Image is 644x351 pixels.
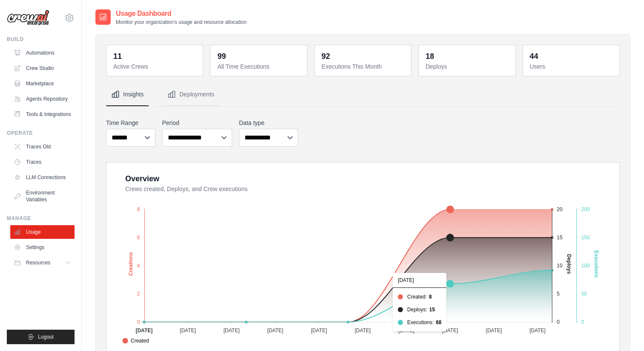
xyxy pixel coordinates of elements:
tspan: [DATE] [442,328,458,334]
div: 92 [322,50,330,62]
a: Environment Variables [10,186,75,206]
tspan: 150 [581,235,590,241]
div: 99 [217,50,226,62]
div: Overview [125,173,159,185]
tspan: [DATE] [529,328,546,334]
tspan: 0 [137,319,140,325]
dt: Users [530,62,614,71]
button: Insights [106,83,149,106]
a: Agents Repository [10,92,75,106]
nav: Tabs [106,83,620,106]
div: Build [7,36,75,43]
a: Marketplace [10,77,75,90]
tspan: 50 [581,291,587,297]
a: Traces [10,155,75,169]
h2: Usage Dashboard [116,9,247,19]
tspan: 0 [557,319,560,325]
button: Deployments [162,83,219,106]
label: Data type [239,119,298,127]
tspan: 100 [581,263,590,269]
img: Logo [7,10,49,26]
tspan: 4 [137,263,140,269]
tspan: [DATE] [486,328,502,334]
a: Traces Old [10,140,75,154]
a: Automations [10,46,75,60]
dt: Deploys [425,62,510,71]
tspan: 0 [581,319,584,325]
dt: All Time Executions [217,62,302,71]
tspan: [DATE] [398,328,414,334]
tspan: 8 [137,206,140,212]
a: LLM Connections [10,171,75,184]
text: Creations [128,252,134,276]
dt: Active Crews [113,62,198,71]
tspan: [DATE] [135,328,152,334]
tspan: 20 [557,206,563,212]
tspan: [DATE] [224,328,240,334]
a: Usage [10,225,75,239]
tspan: [DATE] [311,328,327,334]
tspan: 10 [557,263,563,269]
div: 44 [530,50,538,62]
a: Tools & Integrations [10,107,75,121]
label: Time Range [106,119,155,127]
div: Manage [7,215,75,222]
tspan: 15 [557,235,563,241]
button: Logout [7,330,75,344]
a: Crew Studio [10,61,75,75]
span: Resources [26,259,50,266]
tspan: 6 [137,235,140,241]
span: Logout [38,334,54,340]
dt: Crews created, Deploys, and Crew executions [125,185,609,193]
tspan: 5 [557,291,560,297]
dt: Executions This Month [322,62,406,71]
div: Operate [7,130,75,136]
button: Resources [10,256,75,270]
tspan: 2 [137,291,140,297]
span: Created [122,337,149,345]
text: Deploys [566,254,572,274]
div: 11 [113,50,122,62]
tspan: 200 [581,206,590,212]
tspan: [DATE] [355,328,371,334]
label: Period [162,119,233,127]
text: Executions [593,250,599,278]
div: 18 [425,50,434,62]
tspan: [DATE] [180,328,196,334]
a: Settings [10,241,75,254]
p: Monitor your organization's usage and resource allocation [116,19,247,26]
tspan: [DATE] [267,328,283,334]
